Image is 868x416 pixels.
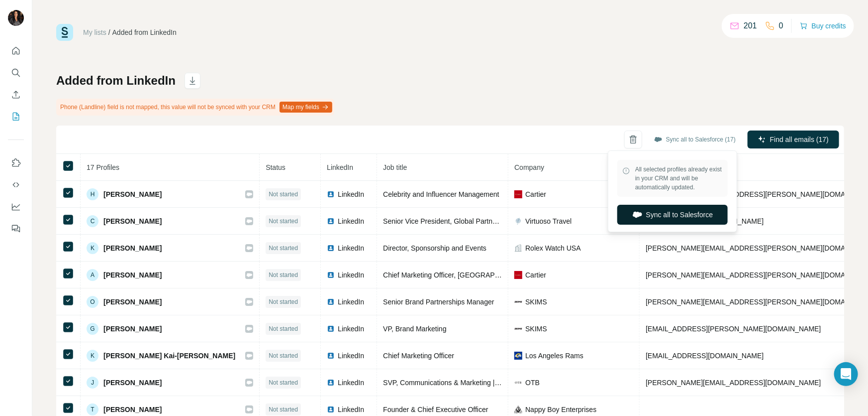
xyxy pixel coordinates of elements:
[56,99,334,116] div: Phone (Landline) field is not mapped, this value will not be synced with your CRM
[525,297,547,307] span: SKIMS
[327,298,335,306] img: LinkedIn logo
[383,271,530,279] span: Chief Marketing Officer, [GEOGRAPHIC_DATA]
[8,220,24,238] button: Feedback
[269,297,298,306] span: Not started
[103,297,162,307] span: [PERSON_NAME]
[646,379,821,387] span: [PERSON_NAME][EMAIL_ADDRESS][DOMAIN_NAME]
[514,190,522,198] img: company-logo
[525,378,540,388] span: OTB
[103,270,162,280] span: [PERSON_NAME]
[327,217,335,225] img: LinkedIn logo
[87,377,98,389] div: J
[525,270,546,280] span: Cartier
[103,324,162,334] span: [PERSON_NAME]
[327,190,335,198] img: LinkedIn logo
[525,189,546,199] span: Cartier
[280,102,332,113] button: Map my fields
[338,351,364,361] span: LinkedIn
[383,379,784,387] span: SVP, Communications & Marketing | DIESEL & Designer Brands: [PERSON_NAME], [PERSON_NAME], MM6, [P...
[514,271,522,279] img: company-logo
[87,323,98,335] div: G
[327,244,335,252] img: LinkedIn logo
[269,271,298,279] span: Not started
[103,189,162,199] span: [PERSON_NAME]
[338,216,364,226] span: LinkedIn
[87,215,98,227] div: C
[8,198,24,216] button: Dashboard
[269,217,298,226] span: Not started
[383,298,494,306] span: Senior Brand Partnerships Manager
[269,351,298,360] span: Not started
[338,270,364,280] span: LinkedIn
[383,406,488,414] span: Founder & Chief Executive Officer
[779,20,783,32] p: 0
[383,352,454,360] span: Chief Marketing Officer
[269,378,298,387] span: Not started
[87,296,98,308] div: O
[87,188,98,200] div: H
[56,73,176,89] h1: Added from LinkedIn
[338,297,364,307] span: LinkedIn
[266,163,286,171] span: Status
[103,351,235,361] span: [PERSON_NAME] Kai-[PERSON_NAME]
[525,351,583,361] span: Los Angeles Rams
[103,405,162,415] span: [PERSON_NAME]
[383,217,515,225] span: Senior Vice President, Global Partnerships
[112,27,177,37] div: Added from LinkedIn
[103,243,162,253] span: [PERSON_NAME]
[383,163,407,171] span: Job title
[103,378,162,388] span: [PERSON_NAME]
[8,10,24,26] img: Avatar
[617,205,728,225] button: Sync all to Salesforce
[103,216,162,226] span: [PERSON_NAME]
[269,324,298,333] span: Not started
[383,190,499,198] span: Celebrity and Influencer Management
[8,86,24,104] button: Enrich CSV
[269,244,298,253] span: Not started
[338,243,364,253] span: LinkedIn
[327,379,335,387] img: LinkedIn logo
[646,325,821,333] span: [EMAIL_ADDRESS][PERSON_NAME][DOMAIN_NAME]
[748,131,839,148] button: Find all emails (17)
[327,352,335,360] img: LinkedIn logo
[525,324,547,334] span: SKIMS
[8,154,24,172] button: Use Surfe on LinkedIn
[383,244,486,252] span: Director, Sponsorship and Events
[514,352,522,360] img: company-logo
[525,243,581,253] span: Rolex Watch USA
[8,108,24,126] button: My lists
[338,405,364,415] span: LinkedIn
[327,325,335,333] img: LinkedIn logo
[514,325,522,333] img: company-logo
[744,20,757,32] p: 201
[834,362,858,386] div: Open Intercom Messenger
[269,190,298,199] span: Not started
[327,406,335,414] img: LinkedIn logo
[327,271,335,279] img: LinkedIn logo
[525,216,572,226] span: Virtuoso Travel
[87,163,119,171] span: 17 Profiles
[87,404,98,416] div: T
[514,298,522,306] img: company-logo
[514,379,522,387] img: company-logo
[56,24,73,41] img: Surfe Logo
[514,217,522,225] img: company-logo
[514,163,544,171] span: Company
[525,405,596,415] span: Nappy Boy Enterprises
[87,242,98,254] div: K
[87,269,98,281] div: A
[8,176,24,194] button: Use Surfe API
[770,135,829,144] span: Find all emails (17)
[338,378,364,388] span: LinkedIn
[327,163,353,171] span: LinkedIn
[108,27,110,37] li: /
[83,28,106,36] a: My lists
[8,64,24,82] button: Search
[87,350,98,362] div: K
[269,405,298,414] span: Not started
[338,189,364,199] span: LinkedIn
[646,352,764,360] span: [EMAIL_ADDRESS][DOMAIN_NAME]
[514,406,522,414] img: company-logo
[800,19,846,33] button: Buy credits
[383,325,446,333] span: VP, Brand Marketing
